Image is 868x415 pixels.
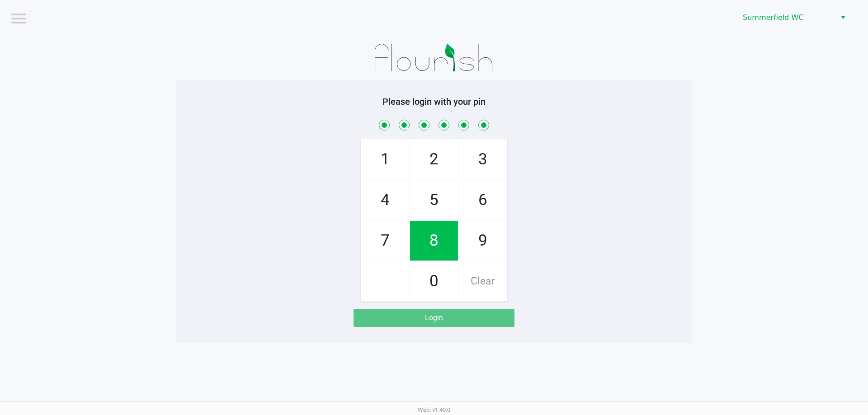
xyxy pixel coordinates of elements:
span: 8 [410,221,458,261]
span: 5 [410,180,458,220]
span: 1 [361,140,409,179]
button: Select [836,9,849,26]
span: Web: v1.40.0 [418,406,450,413]
span: 2 [410,140,458,179]
span: Clear [459,261,507,301]
span: 6 [459,180,507,220]
span: 4 [361,180,409,220]
span: 7 [361,221,409,261]
span: 0 [410,261,458,301]
span: Summerfield WC [743,12,831,23]
span: 3 [459,140,507,179]
h5: Please login with your pin [183,96,685,107]
span: 9 [459,221,507,261]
